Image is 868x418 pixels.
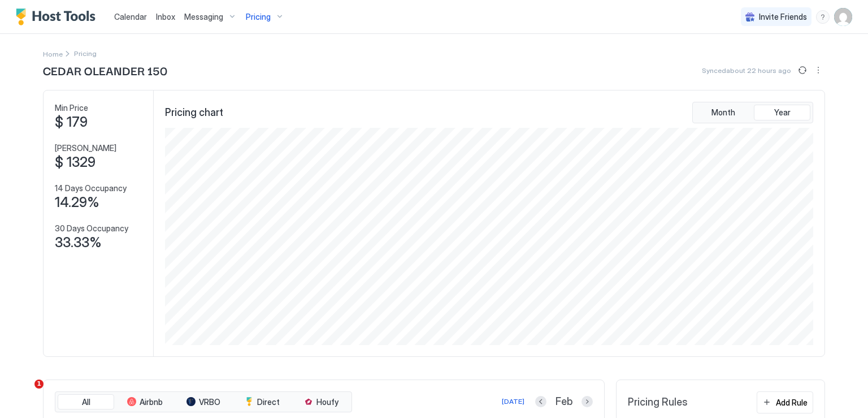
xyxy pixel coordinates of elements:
span: $ 179 [55,114,88,131]
div: menu [816,10,830,24]
button: VRBO [175,394,232,410]
button: Next month [581,396,593,407]
a: Host Tools Logo [16,8,101,25]
span: Pricing Rules [628,396,688,409]
span: Direct [257,397,280,407]
div: tab-group [692,102,813,123]
button: Airbnb [116,394,173,410]
a: Home [43,48,63,59]
a: Calendar [114,11,147,23]
span: $ 1329 [55,154,96,171]
iframe: Intercom live chat [11,380,38,407]
button: Houfy [293,394,349,410]
span: Month [711,107,735,118]
div: Breadcrumb [43,48,63,59]
a: Inbox [156,11,175,23]
button: More options [811,63,825,77]
span: 1 [34,380,44,389]
span: Airbnb [140,397,163,407]
button: Previous month [535,396,546,407]
div: Add Rule [776,397,808,408]
span: 14 Days Occupancy [55,183,127,193]
span: Breadcrumb [74,49,97,58]
span: [PERSON_NAME] [55,143,116,153]
div: menu [811,63,825,77]
button: Month [695,105,752,120]
span: Pricing chart [165,106,223,119]
span: 14.29% [55,194,99,211]
span: Synced about 22 hours ago [702,66,791,75]
span: CEDAR OLEANDER 150 [43,62,167,79]
div: [DATE] [502,397,524,407]
span: 33.33% [55,234,102,251]
span: Messaging [184,12,223,22]
div: tab-group [55,391,352,413]
span: All [82,397,90,407]
span: Home [43,50,63,58]
span: Feb [555,395,572,408]
span: VRBO [199,397,220,407]
button: Direct [234,394,290,410]
button: Year [754,105,810,120]
span: Min Price [55,103,88,113]
span: Houfy [316,397,338,407]
span: Year [774,107,791,118]
span: Invite Friends [759,12,807,22]
button: Sync prices [796,63,809,77]
div: User profile [834,8,852,26]
span: 30 Days Occupancy [55,223,128,234]
span: Calendar [114,12,147,21]
span: Inbox [156,12,175,21]
button: Add Rule [757,391,813,413]
span: Pricing [246,12,271,22]
button: [DATE] [500,395,526,408]
button: All [58,394,114,410]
